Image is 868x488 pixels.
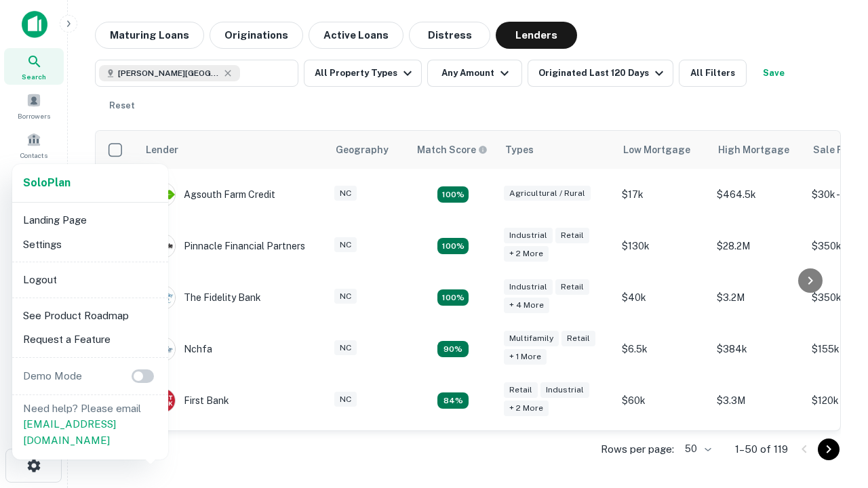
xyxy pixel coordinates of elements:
li: Landing Page [18,208,163,232]
strong: Solo Plan [23,176,71,189]
p: Need help? Please email [23,401,157,449]
a: [EMAIL_ADDRESS][DOMAIN_NAME] [23,418,116,446]
li: Request a Feature [18,327,163,352]
li: See Product Roadmap [18,304,163,328]
li: Logout [18,268,163,292]
li: Settings [18,232,163,257]
a: SoloPlan [23,175,71,191]
p: Demo Mode [18,368,87,384]
iframe: Chat Widget [800,380,868,445]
